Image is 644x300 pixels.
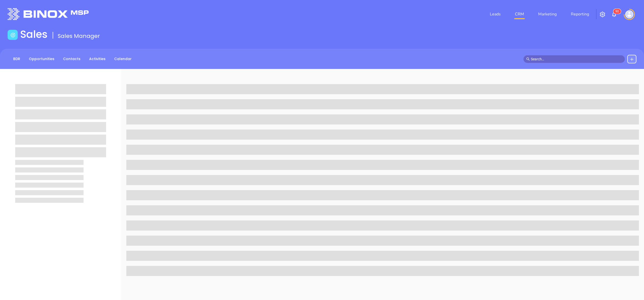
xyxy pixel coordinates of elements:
[20,28,48,40] h1: Sales
[536,9,559,19] a: Marketing
[615,10,617,13] span: 9
[10,55,23,63] a: BDR
[488,9,503,19] a: Leads
[599,11,606,17] img: iconSetting
[513,9,526,19] a: CRM
[8,8,89,20] img: logo
[569,9,591,19] a: Reporting
[625,10,633,18] img: user
[531,56,622,62] input: Search…
[60,55,84,63] a: Contacts
[611,11,617,17] img: iconNotification
[613,9,621,14] sup: 90
[617,10,619,13] span: 0
[26,55,57,63] a: Opportunities
[58,32,100,40] span: Sales Manager
[86,55,109,63] a: Activities
[526,57,530,61] span: search
[111,55,135,63] a: Calendar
